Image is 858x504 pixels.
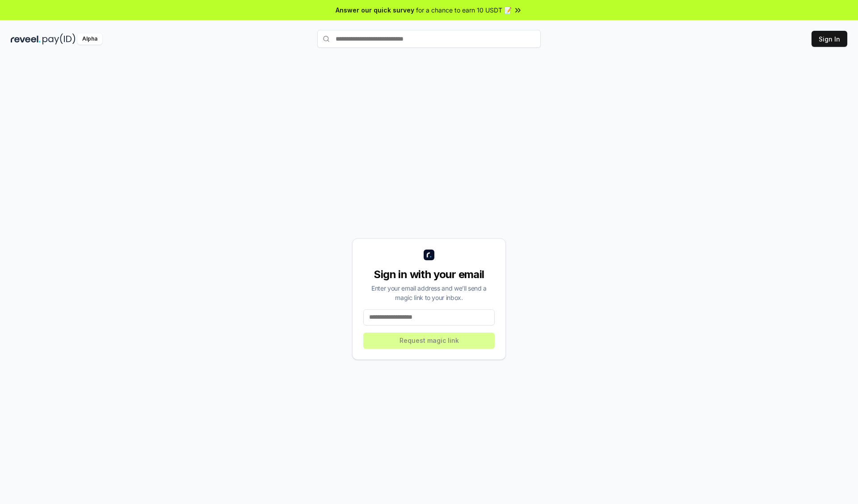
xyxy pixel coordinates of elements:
img: reveel_dark [11,33,41,45]
div: Sign in with your email [363,267,495,282]
span: for a chance to earn 10 USDT 📝 [416,5,512,15]
span: Answer our quick survey [336,5,414,15]
div: Enter your email address and we’ll send a magic link to your inbox. [363,283,495,302]
img: logo_small [424,250,434,260]
img: pay_id [42,33,76,45]
button: Sign In [812,31,847,47]
div: Alpha [77,33,102,45]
